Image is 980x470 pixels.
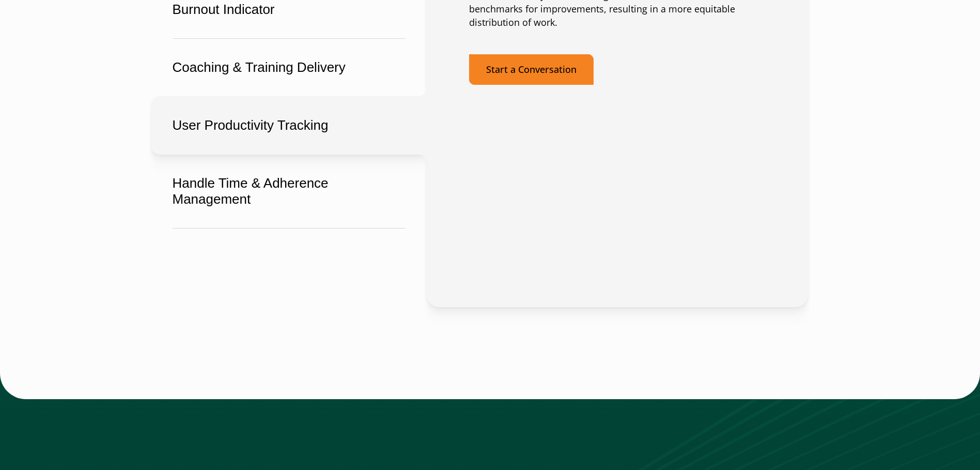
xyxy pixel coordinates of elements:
[151,38,427,97] button: Coaching & Training Delivery
[151,154,427,229] button: Handle Time & Adherence Management
[151,96,427,155] button: User Productivity Tracking
[469,54,594,85] a: Start a Conversation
